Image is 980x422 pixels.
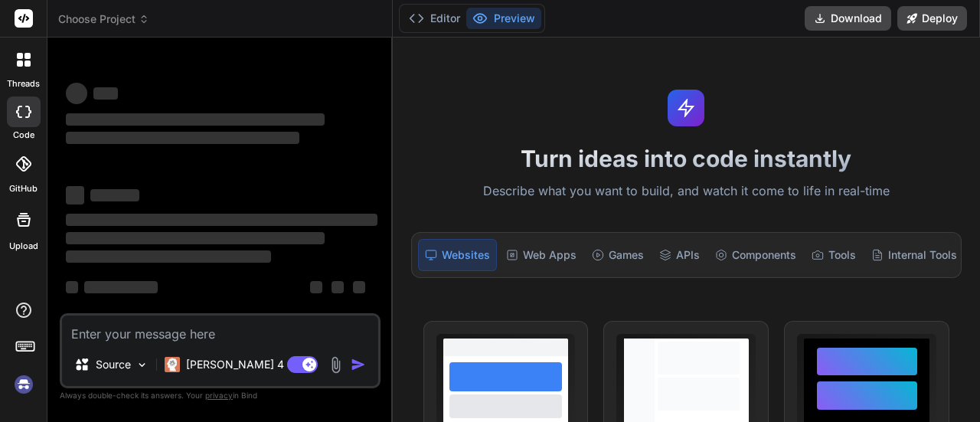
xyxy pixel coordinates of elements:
[402,145,971,172] h1: Turn ideas into code instantly
[805,239,862,271] div: Tools
[653,239,706,271] div: APIs
[332,281,344,293] span: ‌
[165,357,180,372] img: Claude 4 Sonnet
[84,281,158,293] span: ‌
[402,182,971,201] p: Describe what you want to build, and watch it come to life in real-time
[7,77,40,90] label: threads
[66,214,377,226] span: ‌
[500,239,583,271] div: Web Apps
[58,11,149,27] span: Choose Project
[805,6,891,31] button: Download
[93,87,118,100] span: ‌
[66,132,299,144] span: ‌
[186,357,300,372] p: [PERSON_NAME] 4 S..
[9,240,38,253] label: Upload
[403,8,466,29] button: Editor
[11,371,37,397] img: signin
[418,239,497,271] div: Websites
[205,391,233,400] span: privacy
[327,356,345,374] img: attachment
[90,189,139,201] span: ‌
[136,358,149,371] img: Pick Models
[865,239,963,271] div: Internal Tools
[709,239,802,271] div: Components
[66,281,78,293] span: ‌
[13,129,34,142] label: code
[66,232,325,244] span: ‌
[353,281,365,293] span: ‌
[466,8,541,29] button: Preview
[60,388,381,403] p: Always double-check its answers. Your in Bind
[351,357,366,372] img: icon
[310,281,322,293] span: ‌
[66,250,271,263] span: ‌
[586,239,650,271] div: Games
[66,83,87,104] span: ‌
[66,186,84,204] span: ‌
[96,357,131,372] p: Source
[897,6,967,31] button: Deploy
[9,182,38,195] label: GitHub
[66,113,325,126] span: ‌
